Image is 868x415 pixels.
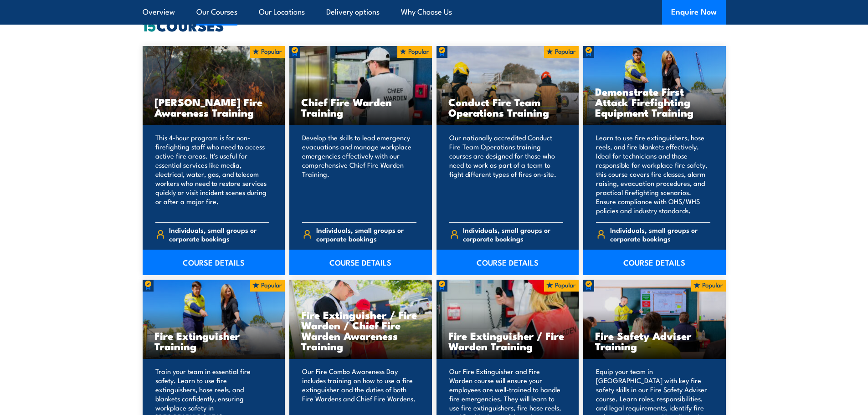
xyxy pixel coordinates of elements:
[301,309,420,351] h3: Fire Extinguisher / Fire Warden / Chief Fire Warden Awareness Training
[610,225,710,243] span: Individuals, small groups or corporate bookings
[437,250,579,275] a: COURSE DETAILS
[143,19,726,31] h2: COURSES
[155,133,270,215] p: This 4-hour program is for non-firefighting staff who need to access active fire areas. It's usef...
[596,133,710,215] p: Learn to use fire extinguishers, hose reels, and fire blankets effectively. Ideal for technicians...
[289,250,432,275] a: COURSE DETAILS
[143,14,156,36] strong: 15
[448,330,567,351] h3: Fire Extinguisher / Fire Warden Training
[302,133,416,215] p: Develop the skills to lead emergency evacuations and manage workplace emergencies effectively wit...
[449,133,564,215] p: Our nationally accredited Conduct Fire Team Operations training courses are designed for those wh...
[316,225,416,243] span: Individuals, small groups or corporate bookings
[169,225,269,243] span: Individuals, small groups or corporate bookings
[463,225,563,243] span: Individuals, small groups or corporate bookings
[154,330,273,351] h3: Fire Extinguisher Training
[154,97,273,118] h3: [PERSON_NAME] Fire Awareness Training
[595,86,714,118] h3: Demonstrate First Attack Firefighting Equipment Training
[595,330,714,351] h3: Fire Safety Adviser Training
[301,97,420,118] h3: Chief Fire Warden Training
[583,250,726,275] a: COURSE DETAILS
[448,97,567,118] h3: Conduct Fire Team Operations Training
[143,250,285,275] a: COURSE DETAILS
